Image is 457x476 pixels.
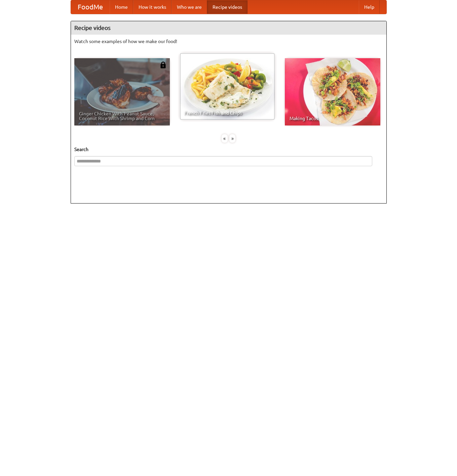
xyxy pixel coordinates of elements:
[184,111,270,115] span: French Fries Fish and Chips
[285,58,380,125] a: Making Tacos
[71,0,110,14] a: FoodMe
[172,0,207,14] a: Who we are
[160,62,166,68] img: 483408.png
[290,116,376,121] span: Making Tacos
[74,38,383,45] p: Watch some examples of how we make our food!
[74,146,383,153] h5: Search
[207,0,247,14] a: Recipe videos
[180,53,275,120] a: French Fries Fish and Chips
[229,134,235,143] div: »
[359,0,380,14] a: Help
[133,0,172,14] a: How it works
[110,0,133,14] a: Home
[71,21,386,35] h4: Recipe videos
[222,134,228,143] div: «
